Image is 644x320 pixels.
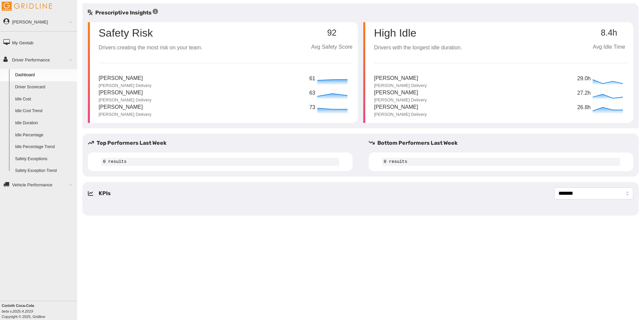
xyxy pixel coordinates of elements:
[309,75,316,83] p: 61
[374,89,427,97] p: [PERSON_NAME]
[2,2,52,11] img: Gridline
[374,103,427,111] p: [PERSON_NAME]
[12,93,77,105] a: Idle Cost
[99,74,151,83] p: [PERSON_NAME]
[12,105,77,117] a: Idle Cost Trend
[577,89,591,97] p: 27.2h
[99,44,202,52] p: Drivers creating the most risk on your team.
[88,9,158,17] h5: Prescriptive Insights
[99,83,151,89] p: [PERSON_NAME] Delivery
[590,28,628,38] p: 8.4h
[577,103,591,112] p: 26.8h
[2,309,33,313] i: beta v.2025.4.2019
[374,83,427,89] p: [PERSON_NAME] Delivery
[311,28,353,38] p: 92
[99,103,151,111] p: [PERSON_NAME]
[374,111,427,118] p: [PERSON_NAME] Delivery
[590,43,628,51] p: Avg Idle Time
[309,103,316,112] p: 73
[12,153,77,165] a: Safety Exceptions
[99,111,151,118] p: [PERSON_NAME] Delivery
[12,69,77,81] a: Dashboard
[12,81,77,93] a: Driver Scorecard
[2,304,34,308] b: Corinth Coca-Cola
[374,44,462,52] p: Drivers with the longest idle duration.
[99,189,111,197] h5: KPIs
[2,303,77,319] div: Copyright © 2025, Gridline
[12,165,77,177] a: Safety Exception Trend
[12,117,77,129] a: Idle Duration
[311,43,353,51] p: Avg Safety Score
[369,139,639,147] h5: Bottom Performers Last Week
[99,89,151,97] p: [PERSON_NAME]
[12,129,77,141] a: Idle Percentage
[374,74,427,83] p: [PERSON_NAME]
[309,89,316,97] p: 63
[99,97,151,103] p: [PERSON_NAME] Delivery
[374,97,427,103] p: [PERSON_NAME] Delivery
[12,141,77,153] a: Idle Percentage Trend
[99,28,153,38] p: Safety Risk
[101,158,339,166] code: 0 results
[382,158,620,166] code: 0 results
[577,75,591,83] p: 29.0h
[374,28,462,38] p: High Idle
[88,139,358,147] h5: Top Performers Last Week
